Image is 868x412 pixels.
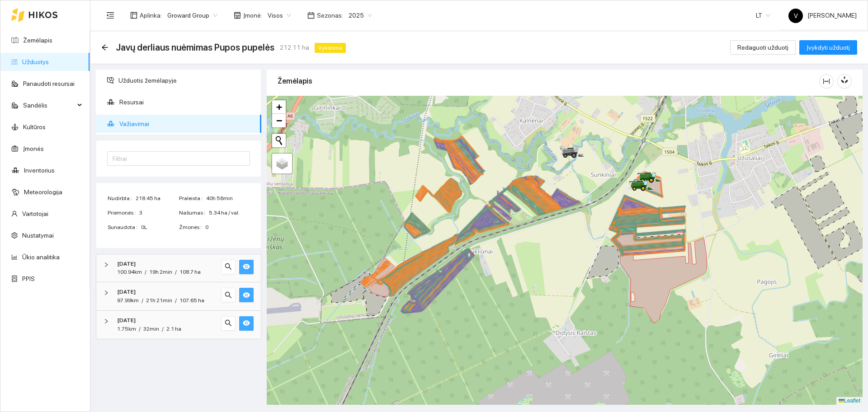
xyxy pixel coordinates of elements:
[209,209,250,217] span: 5.34 ha / val.
[22,210,48,217] a: Vartotojai
[118,71,254,89] span: Užduotis žemėlapyje
[225,291,232,300] span: search
[23,80,75,87] a: Panaudoti resursai
[116,40,274,55] span: Javų derliaus nuėmimas Pupos pupelės
[225,263,232,272] span: search
[272,114,286,127] a: Zoom out
[221,260,236,274] button: search
[23,123,46,131] a: Kultūros
[24,188,62,196] a: Meteorologija
[819,74,834,89] button: column-width
[730,40,796,55] button: Redaguoti užduotį
[117,326,136,332] span: 1.75km
[276,101,282,112] span: +
[243,263,250,272] span: eye
[788,12,857,19] span: [PERSON_NAME]
[142,297,143,304] span: /
[179,223,205,232] span: Žmonės
[108,223,141,232] span: Sunaudota
[166,326,181,332] span: 2.1 ha
[106,11,114,19] span: menu-fold
[272,100,286,114] a: Zoom in
[315,43,346,53] span: Vykdoma
[139,326,141,332] span: /
[221,316,236,331] button: search
[839,398,860,404] a: Leaflet
[272,154,292,173] a: Layers
[179,194,206,203] span: Praleista
[24,167,55,174] a: Inventorius
[737,42,788,52] span: Redaguoti užduotį
[136,194,178,203] span: 218.45 ha
[22,275,35,282] a: PPIS
[101,44,108,51] div: Atgal
[221,288,236,302] button: search
[139,209,178,217] span: 3
[206,194,250,203] span: 40h 56min
[96,311,261,339] div: [DATE]1.75km/32min/2.1 hasearcheye
[104,262,109,267] span: right
[146,297,172,304] span: 21h 21min
[307,12,315,19] span: calendar
[119,93,254,111] span: Resursai
[175,297,177,304] span: /
[117,269,142,275] span: 100.94km
[179,269,201,275] span: 108.7 ha
[143,326,159,332] span: 32min
[349,9,372,22] span: 2025
[140,10,162,20] span: Aplinka :
[145,269,146,275] span: /
[234,12,241,19] span: shop
[119,115,254,133] span: Važiavimai
[205,223,250,232] span: 0
[117,261,136,267] strong: [DATE]
[117,289,136,295] strong: [DATE]
[23,145,44,152] a: Įmonės
[243,10,262,20] span: Įmonė :
[794,9,798,23] span: V
[96,282,261,310] div: [DATE]97.99km/21h 21min/107.65 hasearcheye
[175,269,177,275] span: /
[130,12,137,19] span: layout
[280,42,309,52] span: 212.11 ha
[101,6,119,24] button: menu-fold
[108,209,139,217] span: Priemonės
[104,290,109,295] span: right
[96,254,261,282] div: [DATE]100.94km/19h 2min/108.7 hasearcheye
[167,9,217,22] span: Groward Group
[239,260,254,274] button: eye
[149,269,172,275] span: 19h 2min
[799,40,857,55] button: Įvykdyti užduotį
[108,194,136,203] span: Nudirbta
[179,209,209,217] span: Našumas
[239,288,254,302] button: eye
[278,68,819,94] div: Žemėlapis
[272,134,286,147] button: Initiate a new search
[162,326,164,332] span: /
[243,319,250,328] span: eye
[117,297,139,304] span: 97.99km
[225,319,232,328] span: search
[22,58,49,66] a: Užduotys
[239,316,254,331] button: eye
[179,297,204,304] span: 107.65 ha
[101,44,108,51] span: arrow-left
[23,37,52,44] a: Žemėlapis
[104,318,109,324] span: right
[317,10,343,20] span: Sezonas :
[820,78,833,85] span: column-width
[22,253,60,261] a: Ūkio analitika
[22,232,54,239] a: Nustatymai
[756,9,770,22] span: LT
[276,115,282,126] span: −
[243,291,250,300] span: eye
[117,317,136,323] strong: [DATE]
[268,9,291,22] span: Visos
[23,96,75,114] span: Sandėlis
[730,44,796,51] a: Redaguoti užduotį
[141,223,178,232] span: 0L
[807,42,850,52] span: Įvykdyti užduotį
